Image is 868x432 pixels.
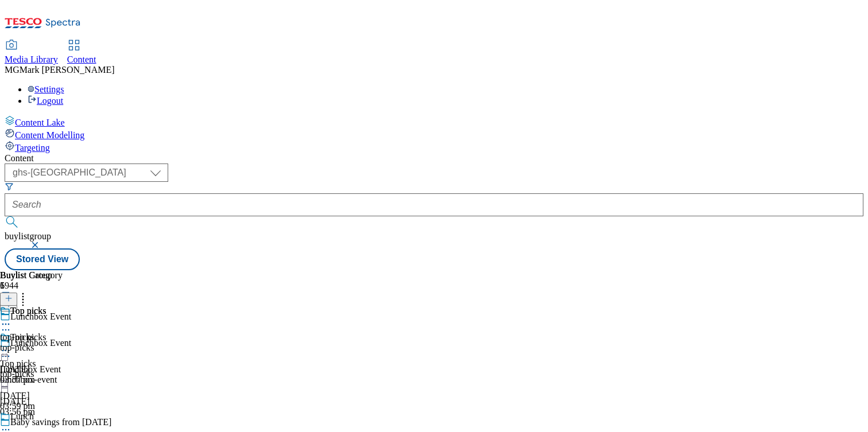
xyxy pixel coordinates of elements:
[10,417,111,427] div: Baby savings from [DATE]
[5,248,80,270] button: Stored View
[15,143,50,153] span: Targeting
[10,411,34,422] div: Lunch
[20,65,115,75] span: Mark [PERSON_NAME]
[5,41,58,65] a: Media Library
[28,96,63,106] a: Logout
[5,65,20,75] span: MG
[5,182,14,191] svg: Search Filters
[5,153,863,164] div: Content
[5,141,863,153] a: Targeting
[5,128,863,141] a: Content Modelling
[28,84,64,94] a: Settings
[15,118,65,127] span: Content Lake
[5,231,51,241] span: buylistgroup
[67,41,96,65] a: Content
[5,115,863,128] a: Content Lake
[5,55,58,64] span: Media Library
[15,130,84,140] span: Content Modelling
[5,193,863,216] input: Search
[67,55,96,64] span: Content
[10,306,46,316] div: Top picks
